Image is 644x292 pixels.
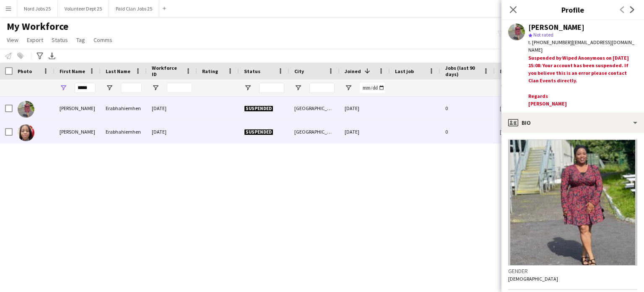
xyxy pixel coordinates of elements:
[152,65,182,77] span: Workforce ID
[18,101,34,118] img: Sonia Erabhahiemhen
[7,36,18,44] span: View
[202,68,218,74] span: Rating
[309,83,335,93] input: City Filter Input
[60,84,67,92] button: Open Filter Menu
[17,0,58,17] button: Nord Jobs 25
[35,51,45,61] app-action-btn: Advanced filters
[109,0,159,17] button: Paid Clan Jobs 25
[48,34,71,45] a: Status
[345,68,361,74] span: Joined
[528,54,637,109] div: Suspended by Wiped Anonymous on [DATE] 15:08: Your account has been suspended. If you believe thi...
[55,97,101,120] div: [PERSON_NAME]
[528,24,584,31] div: [PERSON_NAME]
[73,34,88,45] a: Tag
[167,83,192,93] input: Workforce ID Filter Input
[18,124,34,141] img: Sonia Erabhahiemhen
[289,97,340,120] div: [GEOGRAPHIC_DATA]
[147,120,197,143] div: [DATE]
[244,129,273,135] span: Suspended
[93,36,112,44] span: Comms
[60,68,85,74] span: First Name
[500,68,513,74] span: Email
[90,34,116,45] a: Comms
[3,34,22,45] a: View
[101,97,147,120] div: Erabhahiemhen
[294,68,304,74] span: City
[23,34,47,45] a: Export
[58,0,109,17] button: Volunteer Dept 25
[508,139,637,266] img: Crew avatar or photo
[47,51,57,61] app-action-btn: Export XLSX
[440,97,495,120] div: 0
[340,97,390,120] div: [DATE]
[147,97,197,120] div: [DATE]
[75,83,96,93] input: First Name Filter Input
[294,84,302,92] button: Open Filter Menu
[244,68,260,74] span: Status
[55,120,101,143] div: [PERSON_NAME]
[244,84,252,92] button: Open Filter Menu
[533,32,553,38] span: Not rated
[106,84,113,92] button: Open Filter Menu
[445,65,480,77] span: Jobs (last 90 days)
[18,68,32,74] span: Photo
[106,68,130,74] span: Last Name
[440,120,495,143] div: 0
[395,68,414,74] span: Last job
[508,276,558,282] span: [DEMOGRAPHIC_DATA]
[121,83,142,93] input: Last Name Filter Input
[76,36,85,44] span: Tag
[500,84,507,92] button: Open Filter Menu
[52,36,68,44] span: Status
[345,84,352,92] button: Open Filter Menu
[528,39,634,53] span: | [EMAIL_ADDRESS][DOMAIN_NAME]
[340,120,390,143] div: [DATE]
[508,267,637,275] h3: Gender
[360,83,385,93] input: Joined Filter Input
[27,36,43,44] span: Export
[152,84,159,92] button: Open Filter Menu
[101,120,147,143] div: Erabhahiemhen
[501,4,644,15] h3: Profile
[259,83,284,93] input: Status Filter Input
[501,113,644,133] div: Bio
[528,39,572,45] span: t. [PHONE_NUMBER]
[7,20,68,33] span: My Workforce
[289,120,340,143] div: [GEOGRAPHIC_DATA]
[244,105,273,112] span: Suspended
